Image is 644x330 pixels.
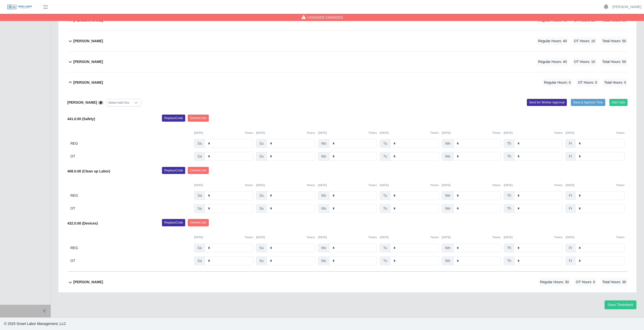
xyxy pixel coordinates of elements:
div: [DATE] [380,131,439,135]
b: [PERSON_NAME] [73,279,103,285]
span: Tu [380,191,390,200]
span: OT Hours: 10 [572,58,597,66]
div: [DATE] [194,235,253,239]
span: Sa [194,152,205,161]
span: Su [256,204,267,213]
button: [PERSON_NAME] Regular Hours: 30 OT Hours: 0 Total Hours: 30 [67,272,628,292]
span: Th [504,152,514,161]
button: Add Code [609,99,628,106]
b: [PERSON_NAME] [73,80,103,85]
span: Th [504,256,514,265]
button: Timers [554,131,563,135]
button: Timers [430,183,439,187]
div: [DATE] [566,235,625,239]
a: View/Edit Notes [98,100,103,104]
b: [PERSON_NAME] [67,100,97,104]
span: Th [504,191,514,200]
button: Timers [244,235,253,239]
div: [DATE] [318,235,377,239]
div: [DATE] [566,183,625,187]
b: 432.0.00 (Devices) [67,221,98,225]
div: OT [70,204,191,213]
span: Mo [318,139,329,148]
div: [DATE] [194,131,253,135]
span: © 2025 Smart Labor Management, LLC [4,322,66,326]
span: We [442,204,454,213]
button: Save & Approve Time [571,99,605,106]
span: Regular Hours: 40 [536,37,568,45]
span: Fr [566,256,575,265]
span: Tu [380,139,390,148]
div: [DATE] [566,131,625,135]
div: [DATE] [442,183,501,187]
span: Fr [566,244,575,252]
span: Tu [380,204,390,213]
button: [PERSON_NAME] Regular Hours: 40 OT Hours: 10 Total Hours: 50 [67,52,628,72]
span: Fr [566,191,575,200]
button: Timers [492,235,501,239]
div: [DATE] [504,235,563,239]
span: Mo [318,152,329,161]
button: Timers [368,183,377,187]
button: Timers [430,235,439,239]
div: REG [70,139,191,148]
div: [DATE] [256,235,315,239]
button: ReplaceCode [162,115,185,122]
button: Save Timesheet [605,300,636,309]
span: OT Hours: 0 [576,78,599,87]
button: [PERSON_NAME] Regular Hours: 0 OT Hours: 0 Total Hours: 0 [67,72,628,93]
span: Sa [194,256,205,265]
div: OT [70,152,191,161]
span: Sa [194,244,205,252]
span: Tu [380,244,390,252]
img: SLM Logo [7,4,32,10]
b: [PERSON_NAME] [73,59,103,64]
button: Timers [616,183,625,187]
div: [DATE] [442,235,501,239]
span: Su [256,139,267,148]
div: OT [70,256,191,265]
div: [DATE] [380,235,439,239]
button: Timers [492,183,501,187]
div: [DATE] [504,183,563,187]
b: 408.0.00 (Clean up Labor) [67,169,110,173]
div: [DATE] [504,131,563,135]
span: We [442,139,454,148]
span: Total Hours: 50 [601,58,628,66]
button: Timers [306,183,315,187]
span: Tu [380,152,390,161]
div: [DATE] [318,131,377,135]
button: Timers [554,183,563,187]
a: [PERSON_NAME] [612,4,641,10]
span: Tu [380,256,390,265]
span: We [442,152,454,161]
button: Timers [554,235,563,239]
span: Mo [318,204,329,213]
span: Mo [318,256,329,265]
span: Th [504,204,514,213]
span: Sa [194,204,205,213]
button: DeleteCode [188,219,209,226]
span: Total Hours: 50 [601,37,628,45]
div: REG [70,244,191,252]
span: Fr [566,152,575,161]
button: Timers [244,183,253,187]
button: Timers [306,131,315,135]
button: Timers [306,235,315,239]
div: Select Add Ons [107,99,131,106]
span: OT Hours: 0 [574,278,597,286]
b: 441.0.00 (Safety) [67,117,95,121]
div: [DATE] [256,183,315,187]
div: [DATE] [318,183,377,187]
span: Unsaved Changes [308,15,343,20]
span: Su [256,244,267,252]
span: Th [504,244,514,252]
button: Timers [430,131,439,135]
button: DeleteCode [188,167,209,174]
span: We [442,256,454,265]
div: [DATE] [194,183,253,187]
button: ReplaceCode [162,219,185,226]
span: Sa [194,191,205,200]
span: OT Hours: 10 [572,37,597,45]
span: Regular Hours: 0 [543,78,572,87]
